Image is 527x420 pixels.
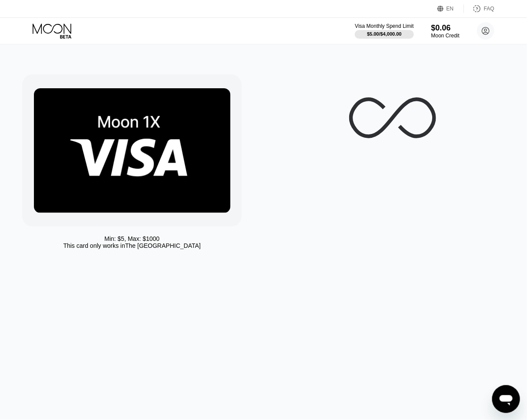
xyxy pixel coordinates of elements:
iframe: Button to launch messaging window [492,385,520,413]
div: Min: $ 5 , Max: $ 1000 [104,235,160,242]
div: $0.06Moon Credit [431,23,460,39]
div: EN [437,4,464,13]
div: Visa Monthly Spend Limit$5.00/$4,000.00 [355,23,414,39]
div: FAQ [464,4,494,13]
div: $0.06 [431,23,460,33]
div: Visa Monthly Spend Limit [355,23,414,29]
div: EN [447,6,454,12]
div: FAQ [484,6,494,12]
div: This card only works in The [GEOGRAPHIC_DATA] [63,242,200,249]
div: $5.00 / $4,000.00 [367,31,402,37]
div: Moon Credit [431,33,460,39]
